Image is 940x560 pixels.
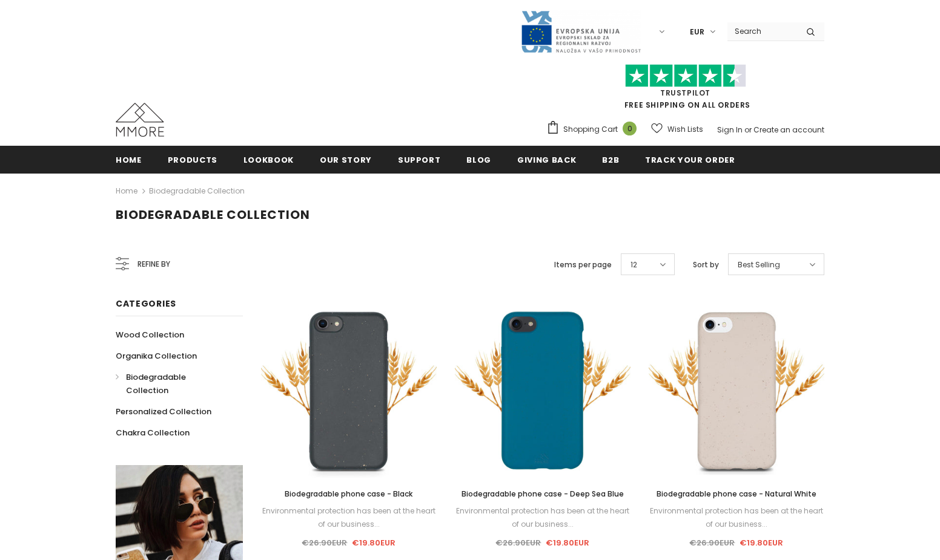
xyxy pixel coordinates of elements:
a: Personalized Collection [116,401,211,422]
span: Biodegradable Collection [116,206,310,223]
span: Giving back [517,154,576,166]
span: Best Selling [738,259,780,271]
span: B2B [602,154,619,166]
span: €26.90EUR [495,537,541,549]
span: €19.80EUR [740,537,783,549]
span: Lookbook [243,154,294,166]
label: Items per page [554,259,612,271]
span: 12 [631,259,637,271]
span: Biodegradable phone case - Natural White [657,489,816,499]
span: or [744,125,752,135]
a: Track your order [645,146,735,173]
a: Lookbook [243,146,294,173]
a: Trustpilot [660,88,710,98]
a: Biodegradable Collection [116,366,230,401]
a: Wood Collection [116,324,184,345]
img: Trust Pilot Stars [625,64,746,88]
span: Products [168,154,217,166]
a: Our Story [320,146,372,173]
a: Giving back [517,146,576,173]
a: Blog [466,146,491,173]
a: Home [116,146,142,173]
span: €19.80EUR [546,537,589,549]
div: Environmental protection has been at the heart of our business... [649,504,824,531]
span: Home [116,154,142,166]
span: Organika Collection [116,350,197,362]
span: EUR [690,26,704,38]
span: Wish Lists [667,123,703,135]
a: Biodegradable Collection [149,186,245,196]
span: FREE SHIPPING ON ALL ORDERS [546,70,824,110]
div: Environmental protection has been at the heart of our business... [455,504,631,531]
label: Sort by [693,259,719,271]
a: Shopping Cart 0 [546,120,643,138]
span: Track your order [645,154,735,166]
a: Organika Collection [116,345,197,366]
span: Biodegradable Collection [126,371,186,396]
span: Biodegradable phone case - Deep Sea Blue [462,489,624,499]
span: Categories [116,298,176,310]
span: Chakra Collection [116,427,190,438]
span: €26.90EUR [302,537,347,549]
span: €26.90EUR [689,537,735,549]
span: 0 [623,122,637,135]
a: Biodegradable phone case - Natural White [649,487,824,501]
a: Biodegradable phone case - Black [261,487,437,501]
a: Sign In [717,125,743,135]
a: B2B [602,146,619,173]
span: €19.80EUR [352,537,396,549]
img: Javni Razpis [520,10,641,54]
span: support [398,154,441,166]
input: Search Site [727,22,797,40]
span: Our Story [320,154,372,166]
a: Chakra Collection [116,422,190,443]
a: Products [168,146,217,173]
div: Environmental protection has been at the heart of our business... [261,504,437,531]
a: Create an account [753,125,824,135]
a: support [398,146,441,173]
a: Home [116,184,137,198]
a: Wish Lists [651,119,703,140]
span: Personalized Collection [116,406,211,417]
span: Shopping Cart [563,123,618,135]
img: MMORE Cases [116,103,164,137]
span: Biodegradable phone case - Black [285,489,412,499]
span: Wood Collection [116,329,184,340]
a: Biodegradable phone case - Deep Sea Blue [455,487,631,501]
span: Blog [466,154,491,166]
span: Refine by [137,258,170,271]
a: Javni Razpis [520,26,641,36]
